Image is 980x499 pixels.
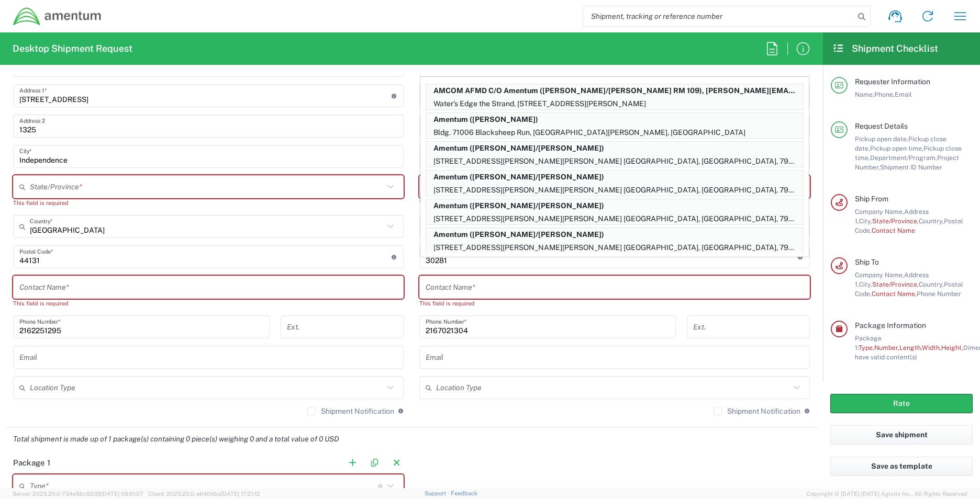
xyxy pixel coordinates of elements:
span: Pickup open time, [870,144,923,152]
span: Ship From [855,195,888,203]
span: Shipment ID Number [880,163,942,171]
p: [STREET_ADDRESS][PERSON_NAME][PERSON_NAME] [GEOGRAPHIC_DATA], [GEOGRAPHIC_DATA], 79918, [GEOGRAPH... [426,155,803,168]
button: Save as template [830,457,973,476]
label: Shipment Notification [714,407,800,415]
span: Email [895,90,912,98]
div: This field is required [13,198,404,208]
p: Amentum (Alexis Rivera/Eric MWO) [426,199,803,212]
span: Client: 2025.20.0-e640dba [148,491,260,497]
span: Phone Number [917,290,961,298]
span: Country, [919,217,944,225]
span: Company Name, [855,271,904,279]
p: Amentum (Alexis Rivera/Eric MWO) [426,228,803,241]
h2: Shipment Checklist [832,42,938,55]
span: Contact Name [872,226,915,234]
h2: Desktop Shipment Request [13,42,132,55]
span: State/Province, [872,217,919,225]
div: This field is required [419,299,810,308]
p: Bldg. 71006 Blacksheep Run, [GEOGRAPHIC_DATA][PERSON_NAME], [GEOGRAPHIC_DATA] [426,126,803,139]
span: Package Information [855,321,926,330]
img: dyncorp [13,7,102,26]
p: Amentum (Alexis Rivera/Elvin Carr) [426,142,803,155]
span: Type, [859,344,874,351]
span: Department/Program, [870,154,937,162]
span: Package 1: [855,334,882,351]
a: Support [425,490,451,496]
span: Contact Name, [872,290,917,298]
span: City, [859,217,872,225]
p: Amentum (Alex Mundy) [426,113,803,126]
p: Water’s Edge the Strand, [STREET_ADDRESS][PERSON_NAME] [426,97,803,110]
span: Length, [899,344,922,351]
span: Ship To [855,258,879,266]
span: City, [859,280,872,288]
span: Country, [919,280,944,288]
h2: Package 1 [13,458,50,468]
span: [DATE] 09:51:07 [101,491,143,497]
span: Copyright © [DATE]-[DATE] Agistix Inc., All Rights Reserved [806,489,967,498]
p: [STREET_ADDRESS][PERSON_NAME][PERSON_NAME] [GEOGRAPHIC_DATA], [GEOGRAPHIC_DATA], 79918, [GEOGRAPH... [426,184,803,197]
span: State/Province, [872,280,919,288]
span: Width, [922,344,941,351]
div: This field is required [419,198,810,208]
p: AMCOM AFMD C/O Amentum (Rob Day/Terrell Bowser RM 109), terrell.bowser@amentum.com [426,84,803,97]
span: Pickup open date, [855,135,908,143]
button: Save shipment [830,425,973,445]
span: Requester Information [855,77,930,86]
label: Shipment Notification [307,407,394,415]
span: Company Name, [855,208,904,216]
span: Number, [874,344,899,351]
span: Request Details [855,122,908,130]
p: Amentum (Alexis Rivera/Elvin Carr) [426,171,803,184]
span: Server: 2025.20.0-734e5bc92d9 [13,491,143,497]
a: Feedback [451,490,477,496]
div: This field is required [13,299,404,308]
input: Shipment, tracking or reference number [583,6,854,26]
span: Phone, [874,90,895,98]
p: [STREET_ADDRESS][PERSON_NAME][PERSON_NAME] [GEOGRAPHIC_DATA], [GEOGRAPHIC_DATA], 79918, [GEOGRAPH... [426,212,803,225]
button: Rate [830,394,973,413]
p: [STREET_ADDRESS][PERSON_NAME][PERSON_NAME] [GEOGRAPHIC_DATA], [GEOGRAPHIC_DATA], 79918, [GEOGRAPH... [426,241,803,254]
span: [DATE] 17:21:12 [221,491,260,497]
span: Height, [941,344,963,351]
em: Total shipment is made up of 1 package(s) containing 0 piece(s) weighing 0 and a total value of 0... [5,435,347,443]
span: Name, [855,90,874,98]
